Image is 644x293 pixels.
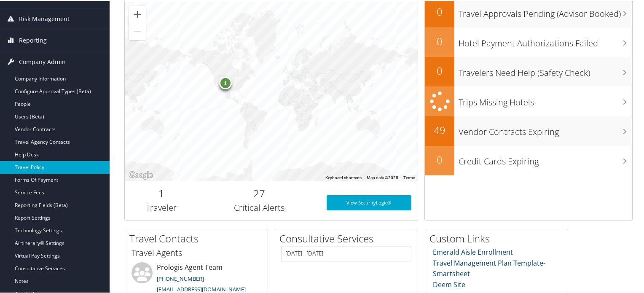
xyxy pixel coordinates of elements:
a: 0Travelers Need Help (Safety Check) [425,56,632,86]
h2: Custom Links [429,231,568,245]
span: Company Admin [19,51,66,72]
div: 1 [219,76,231,89]
h2: 49 [425,122,454,137]
h2: 0 [425,33,454,48]
h3: Travel Agents [131,246,261,258]
h3: Travelers Need Help (Safety Check) [459,62,632,78]
h3: Traveler [131,201,192,213]
span: Reporting [19,29,47,50]
a: View SecurityLogic® [327,194,412,210]
a: Open this area in Google Maps (opens a new window) [127,169,155,180]
a: Terms (opens in new tab) [403,175,415,179]
a: [PHONE_NUMBER] [157,274,204,282]
button: Zoom out [129,22,146,39]
button: Zoom in [129,5,146,22]
img: Google [127,169,155,180]
h3: Vendor Contracts Expiring [459,121,632,137]
a: 0Credit Cards Expiring [425,145,632,175]
a: Trips Missing Hotels [425,86,632,116]
h2: 27 [204,185,314,200]
h3: Critical Alerts [204,201,314,213]
a: 0Hotel Payment Authorizations Failed [425,27,632,56]
h2: 0 [425,63,454,77]
h3: Travel Approvals Pending (Advisor Booked) [459,3,632,19]
a: [EMAIL_ADDRESS][DOMAIN_NAME] [157,285,246,292]
h2: Consultative Services [279,231,418,245]
a: Emerald Aisle Enrollment [433,247,513,256]
h3: Credit Cards Expiring [459,151,632,167]
a: Deem Site [433,279,465,288]
h2: 0 [425,152,454,166]
h3: Hotel Payment Authorizations Failed [459,32,632,48]
a: Travel Management Plan Template- Smartsheet [433,258,545,278]
button: Keyboard shortcuts [325,174,362,180]
span: Map data ©2025 [367,175,398,179]
h2: 0 [425,4,454,18]
h2: 1 [131,185,192,200]
h3: Trips Missing Hotels [459,91,632,108]
a: 49Vendor Contracts Expiring [425,116,632,145]
h2: Travel Contacts [129,231,268,245]
span: Risk Management [19,8,70,29]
